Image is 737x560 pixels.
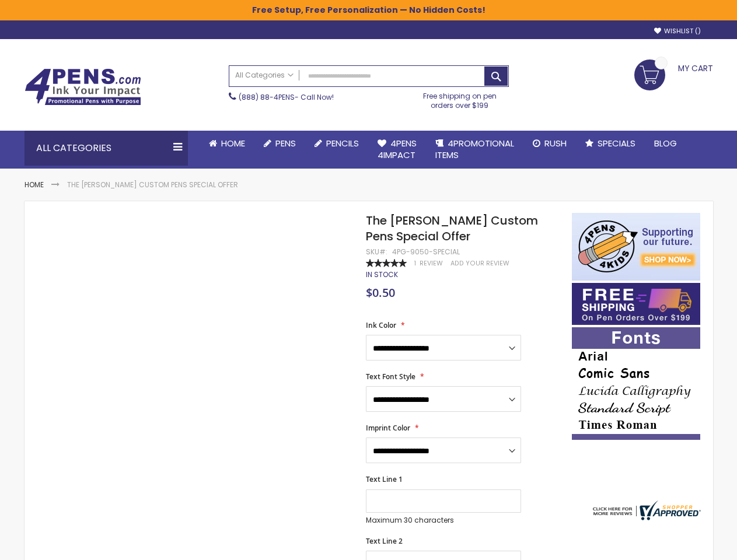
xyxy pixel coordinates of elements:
[366,247,387,257] strong: SKU
[435,137,514,161] span: 4PROMOTIONAL ITEMS
[450,259,509,268] a: Add Your Review
[254,131,305,156] a: Pens
[426,131,523,169] a: 4PROMOTIONALITEMS
[392,247,460,257] div: 4PG-9050-SPECIAL
[67,180,238,190] li: The [PERSON_NAME] Custom Pens Special Offer
[523,131,576,156] a: Rush
[366,372,415,381] span: Text Font Style
[654,137,677,149] span: Blog
[654,27,701,36] a: Wishlist
[414,259,445,268] a: 1 Review
[229,66,299,85] a: All Categories
[239,92,295,102] a: (888) 88-4PENS
[326,137,359,149] span: Pencils
[572,283,700,325] img: Free shipping on orders over $199
[25,68,141,106] img: 4Pens Custom Pens and Promotional Products
[572,213,700,281] img: 4pens 4 kids
[366,270,398,279] div: Availability
[366,474,403,484] span: Text Line 1
[366,320,396,330] span: Ink Color
[239,92,334,102] span: - Call Now!
[420,259,443,268] span: Review
[221,137,245,149] span: Home
[576,131,645,156] a: Specials
[25,180,44,190] a: Home
[366,269,398,279] span: In stock
[590,513,701,523] a: 4pens.com certificate URL
[590,501,701,520] img: 4pens.com widget logo
[368,131,426,169] a: 4Pens4impact
[366,285,395,300] span: $0.50
[366,516,521,525] p: Maximum 30 characters
[572,327,700,440] img: font-personalization-examples
[645,131,686,156] a: Blog
[235,71,294,80] span: All Categories
[366,212,538,244] span: The [PERSON_NAME] Custom Pens Special Offer
[414,259,416,268] span: 1
[544,137,567,149] span: Rush
[378,137,417,161] span: 4Pens 4impact
[366,259,407,267] div: 100%
[366,536,403,546] span: Text Line 2
[275,137,296,149] span: Pens
[305,131,368,156] a: Pencils
[411,87,509,110] div: Free shipping on pen orders over $199
[598,137,635,149] span: Specials
[366,423,410,433] span: Imprint Color
[200,131,254,156] a: Home
[25,131,188,166] div: All Categories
